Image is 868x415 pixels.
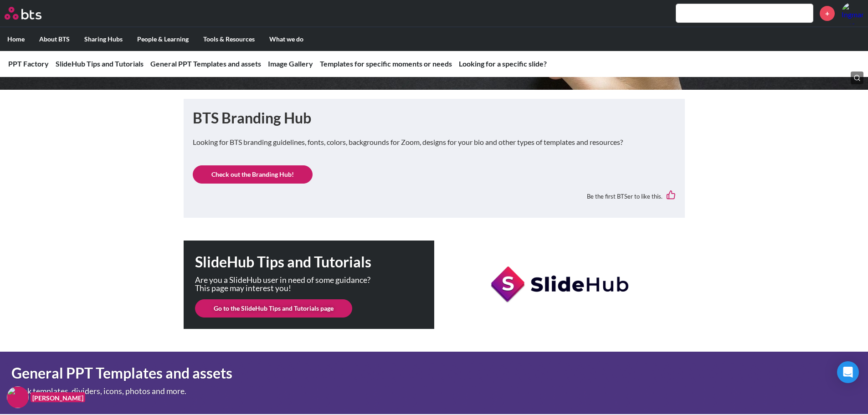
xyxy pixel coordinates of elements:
img: BTS Logo [5,7,41,20]
a: Templates for specific moments or needs [320,59,452,68]
a: General PPT Templates and assets [150,59,261,68]
a: Looking for a specific slide? [459,59,547,68]
h1: BTS Branding Hub [193,108,676,128]
label: People & Learning [130,27,196,51]
figcaption: [PERSON_NAME] [31,392,85,403]
a: Go to the SlideHub Tips and Tutorials page [195,299,352,318]
p: Are you a SlideHub user in need of some guidance? This page may interest you! [195,276,386,292]
h1: SlideHub Tips and Tutorials [195,252,434,272]
label: Tools & Resources [196,27,262,51]
a: Image Gallery [268,59,313,68]
div: Open Intercom Messenger [837,361,859,383]
a: Go home [5,7,58,20]
h1: General PPT Templates and assets [11,363,603,384]
a: PPT Factory [8,59,49,68]
img: F [7,386,29,408]
a: Check out the Branding Hub! [193,165,313,184]
img: Ingmar Steeman [842,2,863,24]
label: What we do [262,27,311,51]
a: SlideHub Tips and Tutorials [56,59,144,68]
label: About BTS [32,27,77,51]
a: Profile [842,2,863,24]
p: Looking for BTS branding guidelines, fonts, colors, backgrounds for Zoom, designs for your bio an... [193,137,676,147]
label: Sharing Hubs [77,27,130,51]
div: Be the first BTSer to like this. [193,184,676,209]
p: Blank templates, dividers, icons, photos and more. [11,387,485,395]
a: + [820,6,835,21]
